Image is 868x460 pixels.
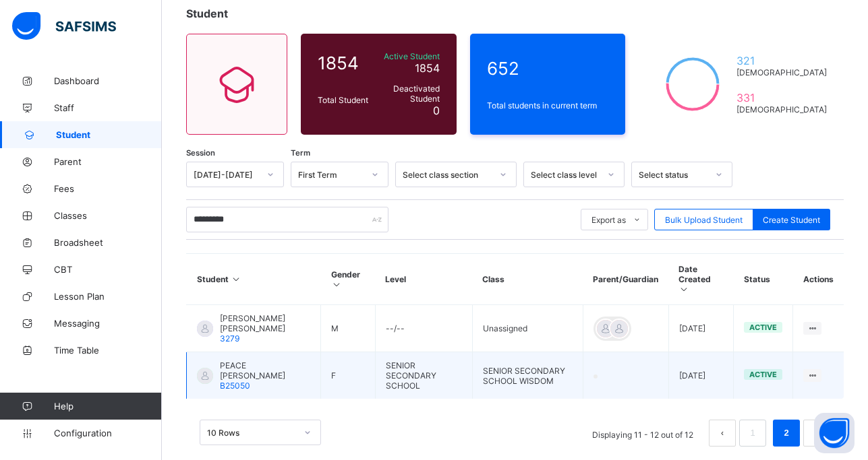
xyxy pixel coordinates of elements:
[736,91,827,104] span: 331
[665,215,743,225] span: Bulk Upload Student
[54,210,162,221] span: Classes
[321,305,375,352] td: M
[746,424,759,442] a: 1
[12,12,116,40] img: safsims
[375,254,472,305] th: Level
[54,345,162,356] span: Time Table
[803,420,830,447] li: 下一页
[220,360,310,381] span: PEACE [PERSON_NAME]
[583,254,668,305] th: Parent/Guardian
[736,67,827,77] span: [DEMOGRAPHIC_DATA]
[472,254,583,305] th: Class
[54,264,162,275] span: CBT
[415,61,440,75] span: 1854
[591,215,626,225] span: Export as
[793,254,844,305] th: Actions
[375,305,472,352] td: --/--
[54,428,161,438] span: Configuration
[403,170,492,180] div: Select class section
[56,129,162,140] span: Student
[331,280,343,290] i: Sort in Ascending Order
[678,284,690,294] i: Sort in Ascending Order
[472,352,583,399] td: SENIOR SECONDARY SCHOOL WISDOM
[186,7,228,20] span: Student
[321,352,375,399] td: F
[531,170,600,180] div: Select class level
[291,148,310,158] span: Term
[54,75,162,86] span: Dashboard
[736,104,827,114] span: [DEMOGRAPHIC_DATA]
[54,401,161,412] span: Help
[763,215,820,225] span: Create Student
[487,58,609,79] span: 652
[734,254,793,305] th: Status
[54,291,162,302] span: Lesson Plan
[668,305,734,352] td: [DATE]
[54,318,162,329] span: Messaging
[220,333,239,343] span: 3279
[375,352,472,399] td: SENIOR SECONDARY SCHOOL
[582,420,703,447] li: Displaying 11 - 12 out of 12
[668,352,734,399] td: [DATE]
[709,420,736,447] li: 上一页
[668,254,734,305] th: Date Created
[207,428,296,438] div: 10 Rows
[780,424,792,442] a: 2
[314,92,372,108] div: Total Student
[194,170,259,180] div: [DATE]-[DATE]
[749,370,777,379] span: active
[803,420,830,447] button: next page
[736,54,827,67] span: 321
[433,104,440,117] span: 0
[54,237,162,248] span: Broadsheet
[639,170,707,180] div: Select status
[773,420,800,447] li: 2
[298,170,364,180] div: First Term
[375,84,440,104] span: Deactivated Student
[472,305,583,352] td: Unassigned
[814,413,855,453] button: Open asap
[709,420,736,447] button: prev page
[318,53,368,73] span: 1854
[487,100,609,110] span: Total students in current term
[186,148,215,158] span: Session
[54,156,162,167] span: Parent
[321,254,375,305] th: Gender
[220,313,310,333] span: [PERSON_NAME] [PERSON_NAME]
[54,183,162,194] span: Fees
[739,420,766,447] li: 1
[749,323,777,332] span: active
[220,381,250,391] span: B25050
[231,274,242,284] i: Sort in Ascending Order
[375,51,440,61] span: Active Student
[54,102,162,113] span: Staff
[187,254,321,305] th: Student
